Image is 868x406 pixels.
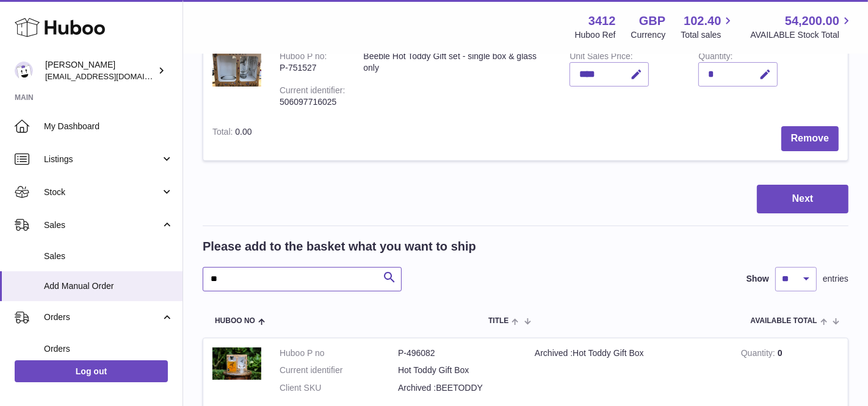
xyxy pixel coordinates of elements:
span: Title [488,317,508,325]
span: Stock [44,187,161,198]
label: Quantity [698,51,732,64]
div: P-751527 [280,62,345,74]
span: 0.00 [235,127,251,137]
span: Huboo no [215,317,255,325]
label: Unit Sales Price [570,51,632,64]
td: Beeble Hot Toddy Gift set - single box & glass only [354,41,560,117]
label: Total [212,127,235,140]
strong: Quantity [741,348,778,361]
span: Add Manual Order [44,280,173,292]
span: Orders [44,312,161,323]
button: Remove [781,126,839,151]
dd: Hot Toddy Gift Box [398,365,516,376]
div: Huboo P no [280,51,327,64]
dt: Current identifier [280,365,398,376]
a: 102.40 Total sales [681,13,735,41]
span: AVAILABLE Stock Total [750,29,853,41]
img: info@beeble.buzz [15,62,33,80]
span: Orders [44,343,173,355]
span: My Dashboard [44,121,173,132]
img: Beeble Hot Toddy Gift set - single box & glass only [212,51,261,87]
a: 54,200.00 AVAILABLE Stock Total [750,13,853,41]
img: Archived :Hot Toddy Gift Box [212,347,261,380]
div: Huboo Ref [575,29,616,41]
span: Listings [44,154,161,165]
span: [EMAIL_ADDRESS][DOMAIN_NAME] [45,71,179,81]
span: Total sales [681,29,735,41]
button: Next [757,185,848,213]
span: Sales [44,219,161,231]
div: 506097716025 [280,96,345,108]
h2: Please add to the basket what you want to ship [203,238,476,255]
strong: GBP [639,13,665,29]
dt: Client SKU [280,382,398,394]
strong: 3412 [588,13,616,29]
span: entries [823,273,848,285]
label: Show [747,273,769,285]
dd: P-496082 [398,347,516,359]
span: 102.40 [684,13,721,29]
span: Sales [44,251,173,262]
div: Current identifier [280,85,345,98]
a: Log out [15,360,168,382]
span: AVAILABLE Total [751,317,817,325]
div: [PERSON_NAME] [45,59,155,82]
dd: Archived :BEETODDY [398,382,516,394]
div: Currency [631,29,666,41]
dt: Huboo P no [280,347,398,359]
span: 54,200.00 [785,13,839,29]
